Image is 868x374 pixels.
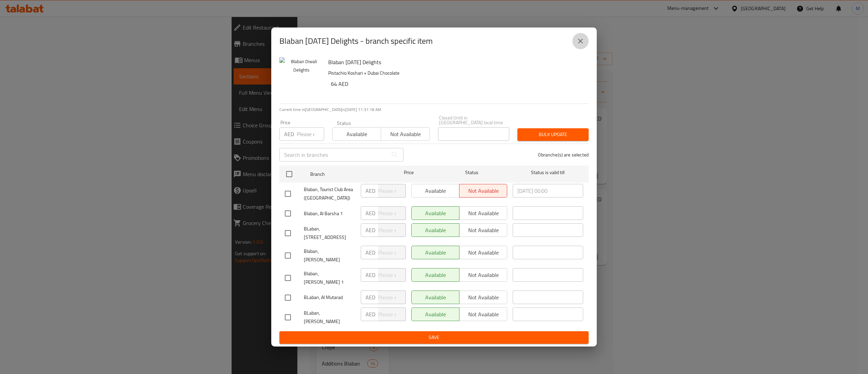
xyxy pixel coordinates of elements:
[378,268,406,282] input: Please enter price
[437,168,507,177] span: Status
[304,185,355,202] span: Blaban, Tourist Club Area ([GEOGRAPHIC_DATA])
[304,247,355,264] span: Blaban, [PERSON_NAME]
[366,271,375,279] p: AED
[523,130,583,139] span: Bulk update
[386,168,431,177] span: Price
[279,57,323,101] img: Blaban Diwali Delights
[284,130,294,138] p: AED
[366,248,375,257] p: AED
[297,127,324,141] input: Please enter price
[279,36,433,46] h2: Blaban [DATE] Delights - branch specific item
[366,310,375,318] p: AED
[538,151,589,158] p: 0 branche(s) are selected
[285,333,583,342] span: Save
[378,206,406,220] input: Please enter price
[279,331,589,344] button: Save
[304,225,355,242] span: BLaban, [STREET_ADDRESS]
[366,293,375,301] p: AED
[378,307,406,321] input: Please enter price
[304,293,355,302] span: BLaban, Al Mutarad
[572,33,589,49] button: close
[378,291,406,304] input: Please enter price
[328,69,583,77] p: Pistachio Koshari + Dubai Chocolate
[304,269,355,286] span: Blaban, [PERSON_NAME] 1
[279,107,589,113] p: Current time in [GEOGRAPHIC_DATA] is [DATE] 11:31:18 AM
[279,148,388,162] input: Search in branches
[304,209,355,218] span: Blaban, Al Barsha 1
[378,223,406,237] input: Please enter price
[517,128,589,141] button: Bulk update
[331,79,583,89] h6: 64 AED
[310,170,381,179] span: Branch
[384,129,427,139] span: Not available
[328,57,583,67] h6: Blaban [DATE] Delights
[513,168,583,177] span: Status is valid till
[335,129,378,139] span: Available
[332,127,381,141] button: Available
[378,184,406,198] input: Please enter price
[366,209,375,217] p: AED
[366,226,375,234] p: AED
[366,187,375,195] p: AED
[304,309,355,326] span: BLaban, [PERSON_NAME]
[378,246,406,259] input: Please enter price
[381,127,430,141] button: Not available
